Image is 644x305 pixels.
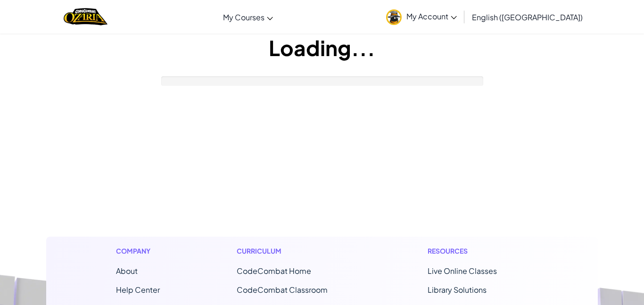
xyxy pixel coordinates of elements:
a: About [116,266,138,276]
h1: Curriculum [237,246,351,256]
a: Live Online Classes [428,266,497,276]
h1: Resources [428,246,528,256]
h1: Company [116,246,160,256]
a: Ozaria by CodeCombat logo [64,7,107,26]
span: My Courses [223,12,264,22]
span: English ([GEOGRAPHIC_DATA]) [472,12,583,22]
span: CodeCombat Home [237,266,311,276]
span: My Account [406,11,457,21]
a: Library Solutions [428,285,487,295]
img: avatar [386,9,402,25]
a: My Courses [218,4,278,30]
a: CodeCombat Classroom [237,285,328,295]
a: Help Center [116,285,160,295]
img: Home [64,7,107,26]
a: English ([GEOGRAPHIC_DATA]) [467,4,587,30]
a: My Account [381,2,462,32]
